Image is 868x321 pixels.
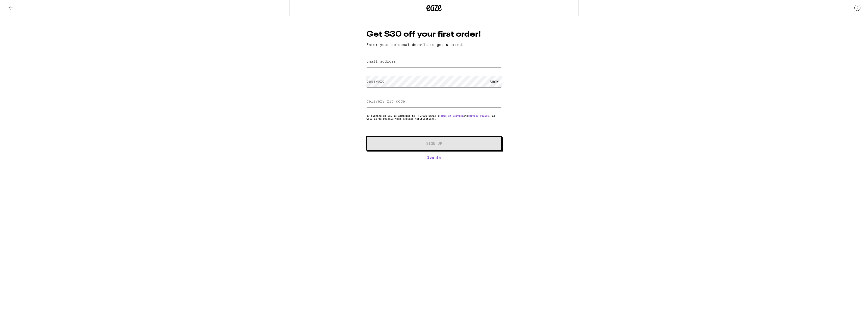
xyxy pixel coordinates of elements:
input: email address [366,56,502,67]
label: password [366,79,385,83]
a: Privacy Policy [468,114,489,117]
label: email address [366,59,396,63]
p: Enter your personal details to get started. [366,43,502,47]
a: Log In [366,156,502,160]
input: delivery zip code [366,96,502,107]
div: SHOW [486,76,502,87]
a: Terms of Service [439,114,463,117]
p: By signing up you're agreeing to [PERSON_NAME]'s and , as well as to receive text message notific... [366,114,502,120]
button: Sign Up [366,136,502,151]
span: Sign Up [426,142,442,145]
label: delivery zip code [366,99,405,103]
h1: Get $30 off your first order! [366,29,502,40]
